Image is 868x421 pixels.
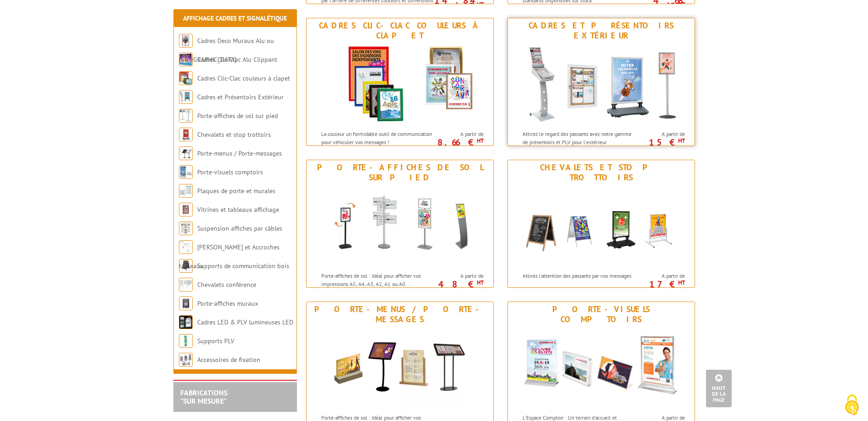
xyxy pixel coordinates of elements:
a: Chevalets conférence [197,281,256,289]
img: Cadres et Présentoirs Extérieur [517,43,686,125]
a: Cadres Clic-Clac couleurs à clapet Cadres Clic-Clac couleurs à clapet La couleur un formidable ou... [306,18,494,146]
a: Porte-affiches de sol sur pied Porte-affiches de sol sur pied Porte-affiches de sol : Idéal pour ... [306,160,494,288]
span: A partir de [437,130,484,138]
div: Cadres Clic-Clac couleurs à clapet [309,21,491,41]
a: Cadres Clic-Clac couleurs à clapet [197,74,290,82]
img: Porte-visuels comptoirs [517,327,686,409]
img: Vitrines et tableaux affichage [179,203,193,216]
img: Plaques de porte et murales [179,184,193,198]
p: La couleur un formidable outil de communication pour véhiculer vos messages ! [321,130,435,146]
a: Accessoires de fixation [197,356,260,364]
span: A partir de [437,272,484,280]
img: Cookies (fenêtre modale) [841,394,863,416]
a: Cadres et Présentoirs Extérieur Cadres et Présentoirs Extérieur Attirez le regard des passants av... [507,18,695,146]
img: Cadres LED & PLV lumineuses LED [179,315,193,329]
a: FABRICATIONS"Sur Mesure" [180,388,227,405]
p: 8.66 € [432,140,484,145]
img: Cadres Clic-Clac couleurs à clapet [315,43,485,125]
div: Cadres et Présentoirs Extérieur [510,21,692,41]
div: Porte-visuels comptoirs [510,304,692,324]
a: Haut de la page [706,370,732,407]
img: Porte-affiches de sol sur pied [179,109,193,123]
a: Porte-affiches muraux [197,299,258,308]
p: 17 € [634,281,685,287]
a: Cadres Clic-Clac Alu Clippant [197,55,277,64]
div: Chevalets et stop trottoirs [510,162,692,183]
sup: HT [477,137,484,145]
p: 48 € [432,281,484,287]
div: Porte-affiches de sol sur pied [309,162,491,183]
a: Suspension affiches par câbles [197,224,282,232]
img: Chevalets et stop trottoirs [517,185,686,267]
a: Cadres Deco Muraux Alu ou [GEOGRAPHIC_DATA] [179,37,274,64]
a: Porte-visuels comptoirs [197,168,263,176]
a: Cadres LED & PLV lumineuses LED [197,318,293,326]
sup: HT [477,0,484,8]
sup: HT [678,279,685,286]
sup: HT [678,137,685,145]
img: Porte-affiches muraux [179,297,193,310]
a: Supports PLV [197,337,234,345]
p: 15 € [634,140,685,145]
img: Porte-visuels comptoirs [179,165,193,179]
img: Cadres et Présentoirs Extérieur [179,90,193,104]
img: Porte-menus / Porte-messages [179,146,193,160]
img: Porte-menus / Porte-messages [334,327,466,409]
a: Affichage Cadres et Signalétique [183,14,287,22]
sup: HT [477,279,484,286]
img: Supports PLV [179,334,193,348]
button: Cookies (fenêtre modale) [836,390,868,421]
img: Cimaises et Accroches tableaux [179,240,193,254]
img: Porte-affiches de sol sur pied [315,185,485,267]
div: Porte-menus / Porte-messages [309,304,491,324]
span: A partir de [638,272,685,280]
p: Attirez l’attention des passants par vos messages [523,272,636,280]
img: Suspension affiches par câbles [179,221,193,235]
a: Vitrines et tableaux affichage [197,205,279,214]
a: Chevalets et stop trottoirs Chevalets et stop trottoirs Attirez l’attention des passants par vos ... [507,160,695,288]
a: Plaques de porte et murales [197,187,275,195]
span: A partir de [638,130,685,138]
img: Chevalets conférence [179,278,193,291]
a: Porte-menus / Porte-messages [197,149,282,157]
a: Supports de communication bois [197,262,289,270]
img: Cadres Deco Muraux Alu ou Bois [179,34,193,48]
a: Porte-affiches de sol sur pied [197,112,278,120]
a: Chevalets et stop trottoirs [197,130,271,139]
img: Chevalets et stop trottoirs [179,128,193,141]
img: Cadres Clic-Clac couleurs à clapet [179,71,193,85]
sup: HT [678,0,685,8]
img: Accessoires de fixation [179,353,193,367]
p: Attirez le regard des passants avec notre gamme de présentoirs et PLV pour l'extérieur [523,130,636,146]
p: Porte-affiches de sol : Idéal pour afficher vos impressions A5, A4, A3, A2, A1 ou A0... [321,272,435,287]
a: Cadres et Présentoirs Extérieur [197,93,284,101]
a: [PERSON_NAME] et Accroches tableaux [179,243,280,270]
